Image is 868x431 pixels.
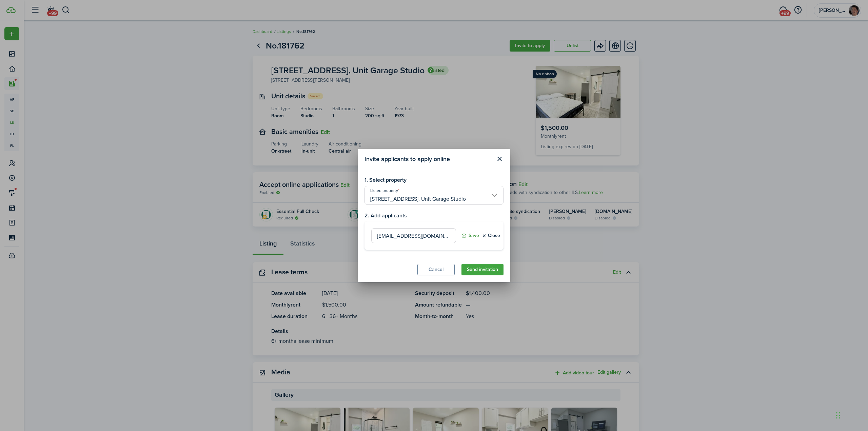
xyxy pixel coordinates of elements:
iframe: Chat Widget [834,398,868,431]
button: Send invitation [461,264,504,275]
input: Enter applicant's email [371,228,456,243]
button: Save [461,228,479,243]
div: Drag [836,405,840,426]
h4: 1. Select property [364,176,504,184]
input: Select listed property [364,186,504,205]
modal-title: Invite applicants to apply online [364,152,492,165]
button: Cancel [417,264,455,275]
h4: 2. Add applicants [364,212,504,220]
button: Close modal [494,153,505,165]
button: Close [481,228,500,243]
